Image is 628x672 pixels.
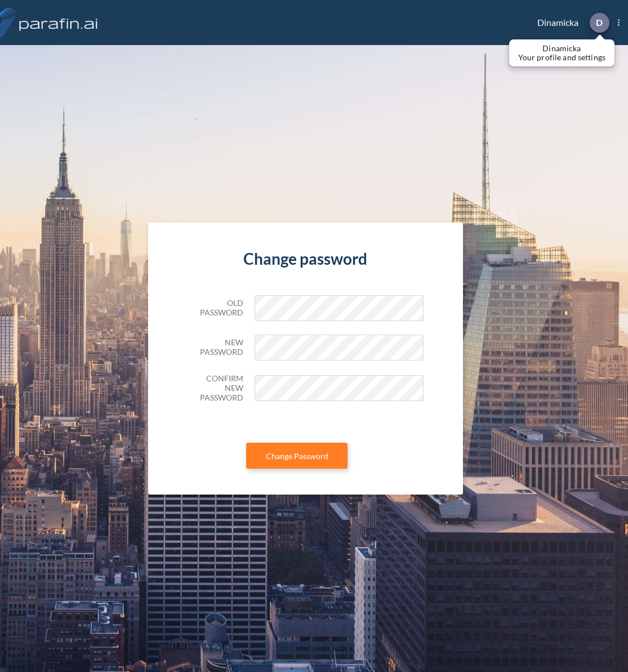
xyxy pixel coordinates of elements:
[520,13,620,33] div: Dinamicka
[187,338,243,357] h5: New Password
[17,11,100,34] img: logo
[518,53,605,62] p: Your profile and settings
[187,374,243,402] h5: Confirm New Password
[596,17,603,28] p: D
[187,250,424,269] h4: Change password
[187,299,243,318] h5: Old Password
[246,443,348,469] button: Change Password
[518,44,605,53] p: Dinamicka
